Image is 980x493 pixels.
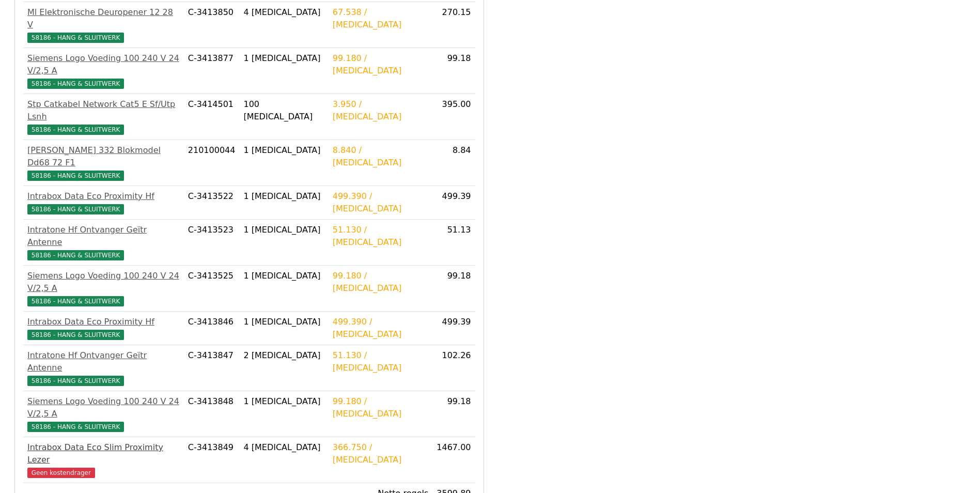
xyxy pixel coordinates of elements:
[184,140,240,186] td: 210100044
[27,98,180,123] div: Stp Catkabel Network Cat5 E Sf/Utp Lsnh
[243,6,324,19] div: 4 [MEDICAL_DATA]
[333,349,429,374] div: 51.130 / [MEDICAL_DATA]
[27,349,180,374] div: Intratone Hf Ontvanger Geïtr Antenne
[27,224,180,261] a: Intratone Hf Ontvanger Geïtr Antenne58186 - HANG & SLUITWERK
[27,349,180,387] a: Intratone Hf Ontvanger Geïtr Antenne58186 - HANG & SLUITWERK
[333,52,429,77] div: 99.180 / [MEDICAL_DATA]
[333,190,429,215] div: 499.390 / [MEDICAL_DATA]
[27,6,180,31] div: Ml Elektronische Deuropener 12 28 V
[27,270,180,295] div: Siemens Logo Voeding 100 240 V 24 V/2,5 A
[243,224,324,236] div: 1 [MEDICAL_DATA]
[333,441,429,466] div: 366.750 / [MEDICAL_DATA]
[243,316,324,328] div: 1 [MEDICAL_DATA]
[27,395,180,420] div: Siemens Logo Voeding 100 240 V 24 V/2,5 A
[27,190,180,203] div: Intrabox Data Eco Proximity Hf
[432,312,475,345] td: 499.39
[27,204,124,214] span: 58186 - HANG & SLUITWERK
[333,98,429,123] div: 3.950 / [MEDICAL_DATA]
[333,224,429,249] div: 51.130 / [MEDICAL_DATA]
[27,296,124,306] span: 58186 - HANG & SLUITWERK
[432,140,475,186] td: 8.84
[243,190,324,203] div: 1 [MEDICAL_DATA]
[184,186,240,220] td: C-3413522
[432,2,475,48] td: 270.15
[432,48,475,94] td: 99.18
[27,330,124,340] span: 58186 - HANG & SLUITWERK
[27,52,180,77] div: Siemens Logo Voeding 100 240 V 24 V/2,5 A
[184,345,240,391] td: C-3413847
[333,316,429,341] div: 499.390 / [MEDICAL_DATA]
[243,395,324,408] div: 1 [MEDICAL_DATA]
[432,437,475,483] td: 1467.00
[243,98,324,123] div: 100 [MEDICAL_DATA]
[27,316,180,341] a: Intrabox Data Eco Proximity Hf58186 - HANG & SLUITWERK
[27,144,180,169] div: [PERSON_NAME] 332 Blokmodel Dd68 72 F1
[432,266,475,312] td: 99.18
[27,171,124,181] span: 58186 - HANG & SLUITWERK
[27,79,124,89] span: 58186 - HANG & SLUITWERK
[27,441,180,466] div: Intrabox Data Eco Slim Proximity Lezer
[243,52,324,65] div: 1 [MEDICAL_DATA]
[27,376,124,386] span: 58186 - HANG & SLUITWERK
[333,144,429,169] div: 8.840 / [MEDICAL_DATA]
[184,48,240,94] td: C-3413877
[184,312,240,345] td: C-3413846
[27,422,124,432] span: 58186 - HANG & SLUITWERK
[184,391,240,437] td: C-3413848
[184,437,240,483] td: C-3413849
[333,395,429,420] div: 99.180 / [MEDICAL_DATA]
[27,468,95,478] span: Geen kostendrager
[27,316,180,328] div: Intrabox Data Eco Proximity Hf
[27,441,180,479] a: Intrabox Data Eco Slim Proximity LezerGeen kostendrager
[432,94,475,140] td: 395.00
[27,250,124,260] span: 58186 - HANG & SLUITWERK
[184,220,240,266] td: C-3413523
[27,190,180,215] a: Intrabox Data Eco Proximity Hf58186 - HANG & SLUITWERK
[27,395,180,433] a: Siemens Logo Voeding 100 240 V 24 V/2,5 A58186 - HANG & SLUITWERK
[432,391,475,437] td: 99.18
[432,345,475,391] td: 102.26
[184,94,240,140] td: C-3414501
[333,270,429,295] div: 99.180 / [MEDICAL_DATA]
[27,6,180,43] a: Ml Elektronische Deuropener 12 28 V58186 - HANG & SLUITWERK
[243,349,324,362] div: 2 [MEDICAL_DATA]
[432,186,475,220] td: 499.39
[27,98,180,135] a: Stp Catkabel Network Cat5 E Sf/Utp Lsnh58186 - HANG & SLUITWERK
[27,144,180,181] a: [PERSON_NAME] 332 Blokmodel Dd68 72 F158186 - HANG & SLUITWERK
[432,220,475,266] td: 51.13
[27,52,180,89] a: Siemens Logo Voeding 100 240 V 24 V/2,5 A58186 - HANG & SLUITWERK
[184,266,240,312] td: C-3413525
[243,144,324,157] div: 1 [MEDICAL_DATA]
[184,2,240,48] td: C-3413850
[27,224,180,249] div: Intratone Hf Ontvanger Geïtr Antenne
[27,125,124,135] span: 58186 - HANG & SLUITWERK
[333,6,429,31] div: 67.538 / [MEDICAL_DATA]
[27,33,124,43] span: 58186 - HANG & SLUITWERK
[243,270,324,282] div: 1 [MEDICAL_DATA]
[243,441,324,454] div: 4 [MEDICAL_DATA]
[27,270,180,307] a: Siemens Logo Voeding 100 240 V 24 V/2,5 A58186 - HANG & SLUITWERK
